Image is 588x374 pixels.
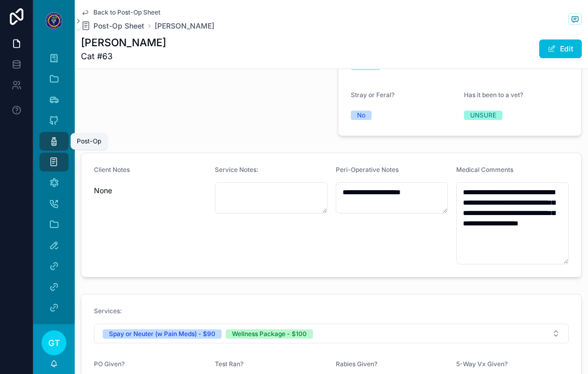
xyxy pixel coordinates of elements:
[93,8,160,17] span: Back to Post-Op Sheet
[48,337,60,349] span: GT
[464,91,523,99] span: Has it been to a vet?
[103,328,222,339] button: Unselect SPAY_OR_NEUTER_W_PAIN_MEDS_90
[456,166,513,173] span: Medical Comments
[94,307,122,315] span: Services:
[94,324,569,343] button: Select Button
[94,166,130,173] span: Client Notes
[155,21,214,31] a: [PERSON_NAME]
[81,21,144,31] a: Post-Op Sheet
[33,42,75,324] div: scrollable content
[351,91,394,99] span: Stray or Feral?
[470,111,496,120] div: UNSURE
[81,35,166,50] h1: [PERSON_NAME]
[336,166,399,173] span: Peri-Operative Notes
[94,360,125,368] span: PO Given?
[109,329,215,339] div: Spay or Neuter (w Pain Meds) - $90
[456,360,508,368] span: 5-Way Vx Given?
[215,166,258,173] span: Service Notes:
[215,360,243,368] span: Test Ran?
[336,360,377,368] span: Rabies Given?
[77,137,101,145] div: Post-Op
[232,329,307,339] div: Wellness Package - $100
[81,50,166,62] span: Cat #63
[46,12,62,29] img: App logo
[226,328,313,339] button: Unselect WELLNESS_PACKAGE_100
[357,111,365,120] div: No
[94,185,207,196] span: None
[93,21,144,31] span: Post-Op Sheet
[81,8,160,17] a: Back to Post-Op Sheet
[539,39,582,58] button: Edit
